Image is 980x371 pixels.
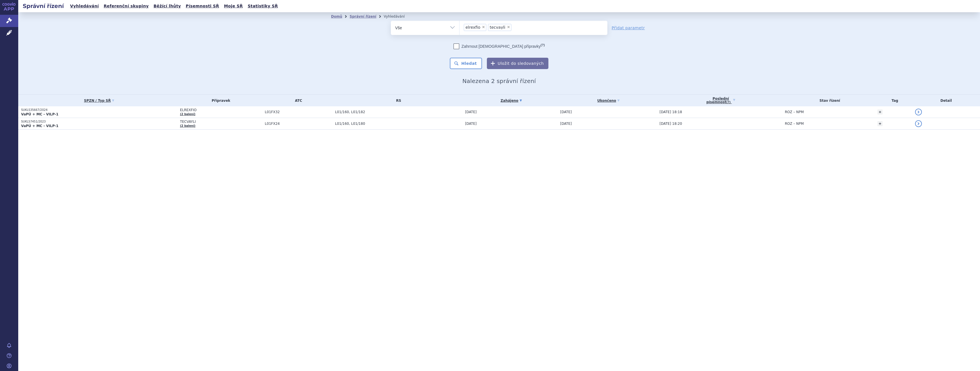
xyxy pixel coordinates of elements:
input: elrexfiotecvayli [513,24,516,31]
strong: VaPÚ + MC - VILP-1 [21,112,58,116]
a: Moje SŘ [222,2,244,10]
span: tecvayli [490,25,505,29]
span: ROZ – NPM [785,110,804,114]
span: [DATE] 18:20 [660,122,682,126]
span: [DATE] 18:18 [660,110,682,114]
a: + [877,121,883,126]
abbr: (?) [726,101,731,104]
h2: Správní řízení [18,2,68,10]
th: RS [332,95,462,106]
a: Ukončeno [560,97,657,105]
span: Nalezena 2 správní řízení [462,78,536,84]
span: TECVAYLI [180,120,262,124]
abbr: (?) [541,43,545,47]
a: Písemnosti SŘ [184,2,221,10]
th: Tag [875,95,912,106]
th: ATC [262,95,332,106]
th: Stav řízení [782,95,875,106]
a: Statistiky SŘ [246,2,279,10]
a: Běžící lhůty [152,2,183,10]
a: (2 balení) [180,113,195,116]
button: Hledat [450,58,482,69]
p: SUKLS35667/2024 [21,108,177,112]
a: (2 balení) [180,124,195,127]
span: ELREXFIO [180,108,262,112]
span: [DATE] [560,122,572,126]
span: L01FX24 [265,122,332,126]
span: ROZ – NPM [785,122,804,126]
a: Přidat parametr [612,25,645,31]
li: Vyhledávání [384,12,412,21]
a: Poslednípísemnost(?) [660,95,782,106]
button: Uložit do sledovaných [487,58,548,69]
a: + [877,109,883,115]
span: L01/160, L01/180 [335,122,462,126]
span: L01/160, L01/182 [335,110,462,114]
th: Detail [912,95,980,106]
label: Zahrnout [DEMOGRAPHIC_DATA] přípravky [454,43,545,49]
span: elrexfio [465,25,480,29]
span: [DATE] [560,110,572,114]
p: SUKLS7451/2023 [21,120,177,124]
span: × [507,25,510,29]
strong: VaPÚ + MC - VILP-1 [21,124,58,128]
span: L01FX32 [265,110,332,114]
span: [DATE] [465,122,477,126]
span: × [482,25,485,29]
a: Domů [331,14,342,18]
a: Zahájeno [465,97,557,105]
a: SPZN / Typ SŘ [21,97,177,105]
a: detail [915,109,922,115]
a: Správní řízení [350,14,376,18]
span: [DATE] [465,110,477,114]
a: Referenční skupiny [102,2,150,10]
a: detail [915,120,922,127]
th: Přípravek [177,95,262,106]
a: Vyhledávání [68,2,101,10]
